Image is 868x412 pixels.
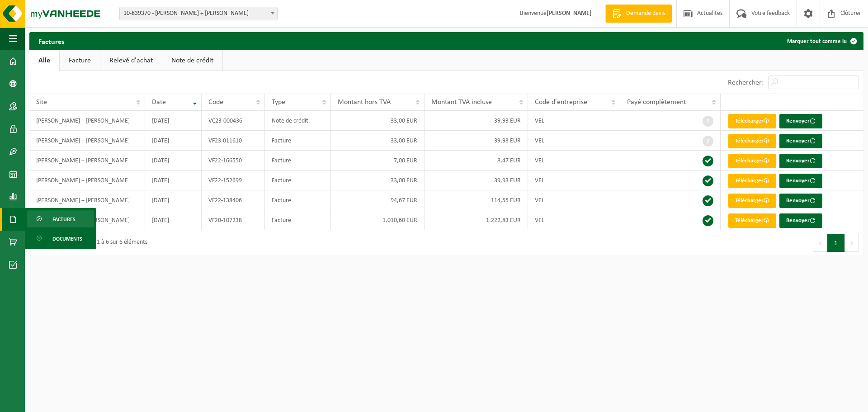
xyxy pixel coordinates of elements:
td: VF22-138406 [202,190,265,210]
td: Facture [265,131,331,151]
span: Documents [52,230,82,247]
td: 7,00 EUR [331,151,425,170]
td: VEL [528,111,620,131]
label: Rechercher: [728,79,764,86]
td: VF20-107238 [202,210,265,230]
td: VEL [528,190,620,210]
a: Télécharger [728,114,776,128]
td: [PERSON_NAME] + [PERSON_NAME] [29,170,145,190]
a: Télécharger [728,134,776,148]
span: Payé complètement [627,99,686,106]
a: Factures [27,210,94,227]
td: [DATE] [145,111,202,131]
button: Next [845,234,859,252]
td: -33,00 EUR [331,111,425,131]
button: Renvoyer [779,213,822,228]
a: Télécharger [728,154,776,168]
span: Site [36,99,47,106]
td: VF22-166550 [202,151,265,170]
td: [DATE] [145,151,202,170]
a: Facture [60,50,100,71]
button: Renvoyer [779,194,822,208]
td: 33,00 EUR [331,131,425,151]
span: Montant TVA incluse [431,99,492,106]
a: Documents [27,230,94,247]
td: Facture [265,190,331,210]
button: Renvoyer [779,154,822,168]
td: [DATE] [145,131,202,151]
button: Renvoyer [779,114,822,128]
a: Télécharger [728,174,776,188]
span: Demande devis [624,9,667,18]
a: Télécharger [728,194,776,208]
td: 8,47 EUR [425,151,528,170]
button: 1 [827,234,845,252]
td: -39,93 EUR [425,111,528,131]
button: Marquer tout comme lu [780,32,863,50]
td: [PERSON_NAME] + [PERSON_NAME] [29,190,145,210]
td: 39,93 EUR [425,131,528,151]
span: Type [272,99,285,106]
td: VF23-011610 [202,131,265,151]
a: Demande devis [605,5,672,23]
span: Factures [52,211,75,228]
td: 33,00 EUR [331,170,425,190]
td: 94,67 EUR [331,190,425,210]
td: VF22-152699 [202,170,265,190]
td: VEL [528,170,620,190]
span: Date [152,99,166,106]
span: 10-839370 - TERRYN LUC + TERRYN KEVIN - FRAMERIES [119,7,278,20]
a: Télécharger [728,213,776,228]
a: Relevé d'achat [100,50,162,71]
td: [DATE] [145,170,202,190]
td: [PERSON_NAME] + [PERSON_NAME] [29,131,145,151]
span: Montant hors TVA [338,99,391,106]
span: Code d'entreprise [535,99,587,106]
button: Previous [813,234,827,252]
td: 114,55 EUR [425,190,528,210]
strong: [PERSON_NAME] [547,10,592,17]
td: Facture [265,210,331,230]
span: Code [208,99,223,106]
td: 1.222,83 EUR [425,210,528,230]
td: VEL [528,210,620,230]
td: [PERSON_NAME] + [PERSON_NAME] [29,151,145,170]
button: Renvoyer [779,134,822,148]
a: Note de crédit [162,50,222,71]
td: VC23-000436 [202,111,265,131]
td: Note de crédit [265,111,331,131]
span: 10-839370 - TERRYN LUC + TERRYN KEVIN - FRAMERIES [120,7,277,20]
td: [DATE] [145,190,202,210]
td: VEL [528,151,620,170]
h2: Factures [29,32,73,50]
button: Renvoyer [779,174,822,188]
td: VEL [528,131,620,151]
td: [DATE] [145,210,202,230]
td: 1.010,60 EUR [331,210,425,230]
a: Alle [29,50,59,71]
td: Facture [265,151,331,170]
td: [PERSON_NAME] + [PERSON_NAME] [29,111,145,131]
td: 39,93 EUR [425,170,528,190]
td: Facture [265,170,331,190]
